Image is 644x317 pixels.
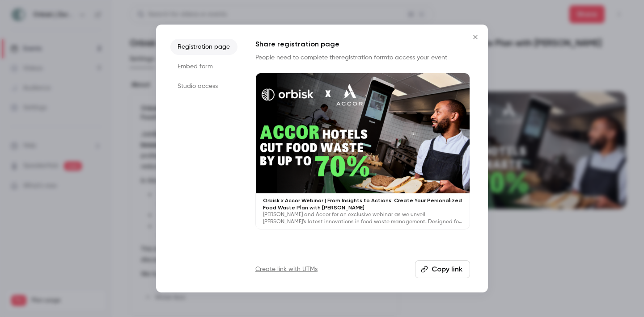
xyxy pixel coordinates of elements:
[255,39,470,50] h1: Share registration page
[255,265,318,274] a: Create link with UTMs
[263,197,462,211] p: Orbisk x Accor Webinar | From Insights to Actions: Create Your Personalized Food Waste Plan with ...
[263,211,462,225] p: [PERSON_NAME] and Accor for an exclusive webinar as we unveil [PERSON_NAME]’s latest innovations ...
[170,58,237,75] li: Embed form
[466,28,484,46] button: Close
[170,78,237,94] li: Studio access
[415,260,470,278] button: Copy link
[255,53,470,62] p: People need to complete the to access your event
[255,73,470,229] a: Orbisk x Accor Webinar | From Insights to Actions: Create Your Personalized Food Waste Plan with ...
[170,39,237,55] li: Registration page
[339,54,387,61] a: registration form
